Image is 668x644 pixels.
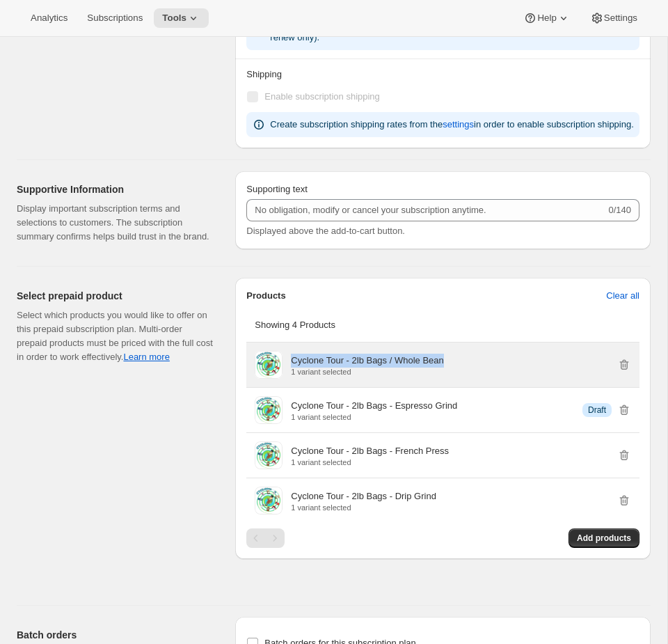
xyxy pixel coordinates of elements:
p: 1 variant selected [291,458,449,466]
span: Enable subscription shipping [264,91,380,102]
span: Tools [162,13,186,24]
span: Analytics [31,13,67,24]
a: Learn more [123,352,169,362]
span: Help [537,13,556,24]
span: Subscriptions [87,13,143,24]
input: No obligation, modify or cancel your subscription anytime. [246,199,605,221]
button: Subscriptions [79,8,151,28]
span: Draft [588,405,606,416]
button: Tools [154,8,209,28]
span: Supporting text [246,184,307,194]
p: Cyclone Tour - 2lb Bags / Whole Bean [291,354,443,368]
p: Cyclone Tour - 2lb Bags - French Press [291,444,449,458]
img: Cyclone Tour - 2lb Bags - French Press [255,441,283,469]
h2: Supportive Information [17,182,213,196]
h2: Batch orders [17,628,213,642]
div: Select which products you would like to offer on this prepaid subscription plan. Multi-order prep... [17,308,213,364]
p: 1 variant selected [291,368,443,376]
p: Cyclone Tour - 2lb Bags - Espresso Grind [291,399,457,413]
p: 1 variant selected [291,503,436,512]
button: Settings [582,8,646,28]
span: Clear all [606,289,639,303]
p: Display important subscription terms and selections to customers. The subscription summary confir... [17,202,213,244]
p: 1 variant selected [291,413,457,421]
span: settings [443,118,474,132]
span: Displayed above the add-to-cart button. [246,226,405,236]
span: Add products [577,533,631,544]
button: Clear all [598,285,648,307]
img: Cyclone Tour - 2lb Bags / Whole Bean [255,351,283,379]
p: Cyclone Tour - 2lb Bags - Drip Grind [291,489,436,503]
span: Create subscription shipping rates from the in order to enable subscription shipping. [270,119,633,129]
span: Settings [604,13,637,24]
button: settings [434,113,482,136]
nav: Pagination [246,528,285,548]
button: Add products [568,528,639,548]
button: Analytics [22,8,76,28]
img: Cyclone Tour - 2lb Bags - Espresso Grind [255,396,283,424]
p: Products [246,289,285,303]
h2: Select prepaid product [17,289,213,303]
span: Showing 4 Products [255,320,335,330]
p: Shipping [246,68,639,81]
button: Help [515,8,578,28]
img: Cyclone Tour - 2lb Bags - Drip Grind [255,487,283,515]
